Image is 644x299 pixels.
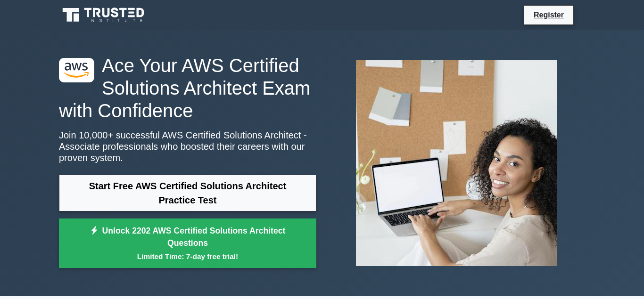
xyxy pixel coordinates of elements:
a: Unlock 2202 AWS Certified Solutions Architect QuestionsLimited Time: 7-day free trial! [59,218,316,268]
p: Join 10,000+ successful AWS Certified Solutions Architect - Associate professionals who boosted t... [59,129,316,163]
h1: Ace Your AWS Certified Solutions Architect Exam with Confidence [59,54,316,122]
a: Start Free AWS Certified Solutions Architect Practice Test [59,175,316,211]
small: Limited Time: 7-day free trial! [71,251,305,262]
a: Register [528,9,570,21]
